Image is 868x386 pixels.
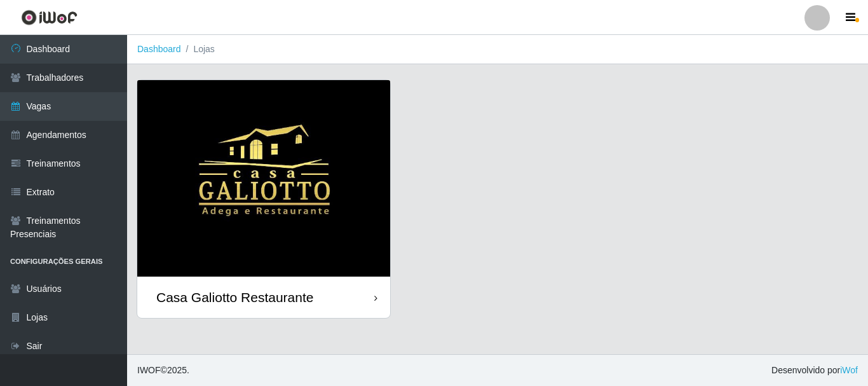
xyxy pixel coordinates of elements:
img: cardImg [137,80,390,277]
span: IWOF [137,365,161,375]
a: Dashboard [137,44,181,54]
div: Casa Galiotto Restaurante [156,289,313,305]
span: © 2025 . [137,364,189,377]
span: Desenvolvido por [771,364,858,377]
a: iWof [840,365,858,375]
li: Lojas [181,43,215,56]
a: Casa Galiotto Restaurante [137,80,390,318]
img: CoreUI Logo [21,10,78,25]
nav: breadcrumb [127,35,868,64]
